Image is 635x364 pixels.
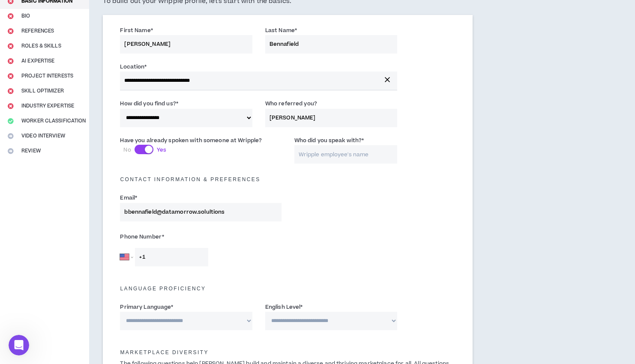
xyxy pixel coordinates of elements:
[120,230,281,244] label: Phone Number
[265,35,397,54] input: Last Name
[120,97,178,110] label: How did you find us?
[9,335,29,355] iframe: Intercom live chat
[265,97,317,110] label: Who referred you?
[120,35,252,54] input: First Name
[265,300,303,314] label: English Level
[123,146,131,154] span: No
[120,300,173,314] label: Primary Language
[120,134,262,147] label: Have you already spoken with someone at Wripple?
[294,134,364,147] label: Who did you speak with?
[135,145,153,154] button: NoYes
[120,191,137,205] label: Email
[265,24,297,37] label: Last Name
[114,286,461,292] h5: Language Proficiency
[157,146,166,154] span: Yes
[120,24,153,37] label: First Name
[120,203,281,221] input: Enter Email
[265,109,397,127] input: Name
[294,145,398,164] input: Wripple employee's name
[120,60,147,74] label: Location
[114,349,461,355] h5: Marketplace Diversity
[114,176,461,182] h5: Contact Information & preferences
